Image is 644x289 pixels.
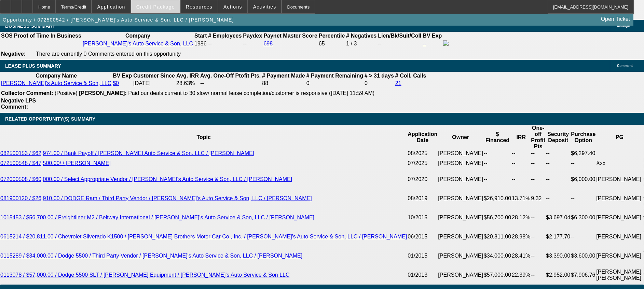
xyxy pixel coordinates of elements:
td: 13.71% [511,189,531,208]
b: [PERSON_NAME]: [79,90,127,96]
a: 081900120 / $26,910.00 / DODGE Ram / Third Party Vendor / [PERSON_NAME]'s Auto Service & Son, LLC... [0,195,312,201]
td: 01/2013 [407,265,438,285]
td: -- [531,265,546,285]
a: [PERSON_NAME]'s Auto Service & Son, LLC [83,41,193,46]
b: Avg. IRR [176,73,199,79]
span: Resources [186,4,213,10]
b: Percentile [319,33,345,39]
td: 0 [364,80,394,87]
b: Negative LPS Comment: [1,98,36,110]
b: # Employees [208,33,242,39]
a: 072000508 / $60,000.00 / Select Appropriate Vendor / [PERSON_NAME]'s Auto Service & Son, LLC / [P... [0,176,292,182]
th: Purchase Option [571,125,596,150]
th: Owner [438,125,483,150]
td: [PERSON_NAME]; [PERSON_NAME] [596,265,643,285]
td: -- [546,157,571,170]
td: 10/2015 [407,208,438,227]
a: -- [423,41,426,46]
b: Collector Comment: [1,90,53,96]
td: [PERSON_NAME] [438,150,483,157]
span: (Positive) [55,90,78,96]
th: Proof of Time In Business [14,32,82,39]
td: -- [483,157,511,170]
b: # Negatives [346,33,376,39]
button: Actions [218,0,247,13]
span: Credit Package [136,4,175,10]
span: Actions [223,4,242,10]
span: Comment [617,64,633,68]
td: $2,952.00 [546,265,571,285]
td: Xxx [596,157,643,170]
a: 082500153 / $62,974.00 / Bank Payoff / [PERSON_NAME] Auto Service & Son, LLC / [PERSON_NAME] [0,150,254,156]
b: BV Exp [423,33,442,39]
button: Credit Package [131,0,180,13]
b: # Coll. Calls [395,73,426,79]
span: -- [208,41,212,46]
td: -- [378,40,422,47]
b: Company [125,33,150,39]
td: [PERSON_NAME] [596,208,643,227]
td: [PERSON_NAME] [438,189,483,208]
span: There are currently 0 Comments entered on this opportunity [36,51,181,57]
a: 1015453 / $56,700.00 / Freightliner M2 / Beltway International / [PERSON_NAME]'s Auto Service & S... [0,215,314,220]
td: [PERSON_NAME] [596,246,643,265]
a: [PERSON_NAME]'s Auto Service & Son, LLC [1,80,111,86]
b: BV Exp [113,73,132,79]
a: $0 [113,80,119,86]
td: 28.63% [176,80,199,87]
td: -- [531,227,546,246]
td: 07/2020 [407,170,438,189]
td: -- [531,208,546,227]
span: Manage [617,24,630,28]
td: -- [546,189,571,208]
td: -- [531,157,546,170]
div: 1 / 3 [346,41,376,47]
td: [PERSON_NAME] [438,157,483,170]
b: # > 31 days [365,73,394,79]
td: -- [571,157,596,170]
td: 08/2025 [407,150,438,157]
a: 0615214 / $20,811.00 / Chevrolet Silverado K1500 / [PERSON_NAME] Brothers Motor Car Co., Inc. / [... [0,234,407,239]
b: # Payment Remaining [306,73,363,79]
td: -- [511,170,531,189]
td: $7,906.76 [571,265,596,285]
td: 01/2015 [407,246,438,265]
td: 1986 [194,40,207,47]
b: # Payment Made [262,73,305,79]
a: 0113078 / $57,000.00 / Dodge 5500 SLT / [PERSON_NAME] Equipment / [PERSON_NAME]'s Auto Service & ... [0,272,289,278]
th: Security Deposit [546,125,571,150]
span: Activities [253,4,276,10]
td: -- [243,40,262,47]
td: -- [546,170,571,189]
td: -- [531,246,546,265]
td: [PERSON_NAME] [596,170,643,189]
td: $26,910.00 [483,189,511,208]
td: [PERSON_NAME] [438,208,483,227]
a: 0115289 / $34,000.00 / Dodge 5500 / Third Party Vendor / [PERSON_NAME]'s Auto Service & Son, LLC ... [0,253,302,259]
span: LEASE PLUS SUMMARY [5,63,61,69]
td: -- [483,170,511,189]
td: $3,697.04 [546,208,571,227]
td: -- [571,189,596,208]
td: $2,177.70 [546,227,571,246]
td: 28.12% [511,208,531,227]
td: [PERSON_NAME] [596,227,643,246]
button: Resources [181,0,218,13]
th: PG [596,125,643,150]
b: Avg. One-Off Ptofit Pts. [200,73,261,79]
td: 28.98% [511,227,531,246]
a: 698 [263,41,273,46]
td: -- [511,150,531,157]
td: [PERSON_NAME] [438,170,483,189]
td: [PERSON_NAME] [438,246,483,265]
td: $20,811.00 [483,227,511,246]
td: [PERSON_NAME] [438,265,483,285]
td: 28.41% [511,246,531,265]
th: One-off Profit Pts [531,125,546,150]
td: [PERSON_NAME] [438,227,483,246]
button: Activities [248,0,282,13]
td: -- [483,150,511,157]
td: 0 [306,80,364,87]
img: facebook-icon.png [443,40,449,46]
td: $6,297.40 [571,150,596,157]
